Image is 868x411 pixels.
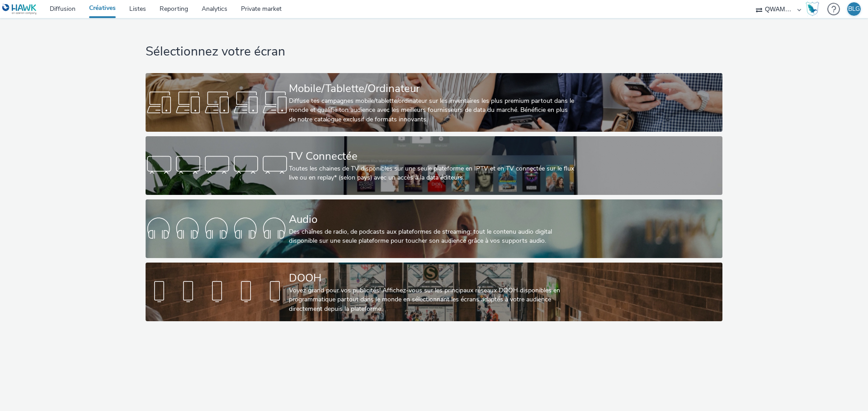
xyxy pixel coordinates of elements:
[146,263,722,321] a: DOOHVoyez grand pour vos publicités! Affichez-vous sur les principaux réseaux DOOH disponibles en...
[146,73,722,132] a: Mobile/Tablette/OrdinateurDiffuse tes campagnes mobile/tablette/ordinateur sur les inventaires le...
[289,164,576,183] div: Toutes les chaines de TV disponibles sur une seule plateforme en IPTV et en TV connectée sur le f...
[146,136,722,195] a: TV ConnectéeToutes les chaines de TV disponibles sur une seule plateforme en IPTV et en TV connec...
[806,2,823,16] a: Hawk Academy
[289,270,576,286] div: DOOH
[848,2,860,16] div: BLG
[146,199,722,258] a: AudioDes chaînes de radio, de podcasts aux plateformes de streaming: tout le contenu audio digita...
[289,227,576,246] div: Des chaînes de radio, de podcasts aux plateformes de streaming: tout le contenu audio digital dis...
[806,2,819,16] img: Hawk Academy
[289,97,576,124] div: Diffuse tes campagnes mobile/tablette/ordinateur sur les inventaires les plus premium partout dan...
[289,81,576,97] div: Mobile/Tablette/Ordinateur
[289,286,576,314] div: Voyez grand pour vos publicités! Affichez-vous sur les principaux réseaux DOOH disponibles en pro...
[289,212,576,227] div: Audio
[2,4,37,15] img: undefined Logo
[289,148,576,164] div: TV Connectée
[146,43,722,60] h1: Sélectionnez votre écran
